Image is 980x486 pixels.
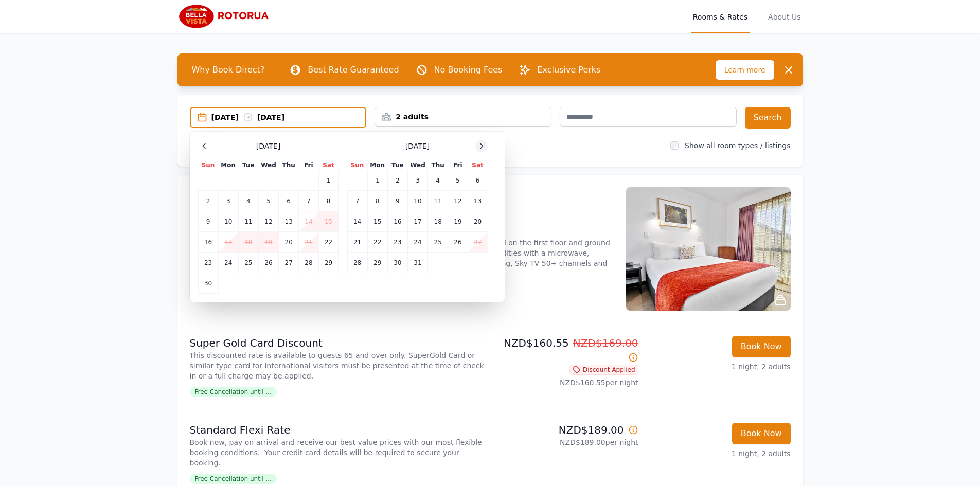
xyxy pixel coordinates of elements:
[347,191,367,211] td: 7
[238,211,258,232] td: 11
[387,232,407,253] td: 23
[198,211,218,232] td: 9
[716,60,774,80] span: Learn more
[308,64,399,76] p: Best Rate Guaranteed
[198,253,218,273] td: 23
[407,232,427,253] td: 24
[279,253,299,273] td: 27
[258,211,278,232] td: 12
[238,160,258,170] th: Tue
[537,64,600,76] p: Exclusive Perks
[190,423,486,437] p: Standard Flexi Rate
[184,60,273,80] span: Why Book Direct?
[198,160,218,170] th: Sun
[218,191,238,211] td: 3
[238,253,258,273] td: 25
[177,4,277,29] img: Bella Vista Rotorua
[258,232,278,253] td: 19
[190,387,277,397] span: Free Cancellation until ...
[299,191,318,211] td: 7
[494,377,638,388] p: NZD$160.55 per night
[428,160,448,170] th: Thu
[318,191,338,211] td: 8
[448,211,468,232] td: 19
[256,141,280,151] span: [DATE]
[318,160,338,170] th: Sat
[647,448,791,459] p: 1 night, 2 adults
[367,211,387,232] td: 15
[198,191,218,211] td: 2
[407,253,427,273] td: 31
[428,232,448,253] td: 25
[407,160,427,170] th: Wed
[647,362,791,372] p: 1 night, 2 adults
[573,337,638,349] span: NZD$169.00
[367,253,387,273] td: 29
[468,170,488,191] td: 6
[258,191,278,211] td: 5
[190,336,486,350] p: Super Gold Card Discount
[299,232,318,253] td: 21
[448,191,468,211] td: 12
[428,170,448,191] td: 4
[434,64,503,76] p: No Booking Fees
[569,365,638,375] span: Discount Applied
[448,232,468,253] td: 26
[347,211,367,232] td: 14
[299,160,318,170] th: Fri
[405,141,430,151] span: [DATE]
[367,232,387,253] td: 22
[468,160,488,170] th: Sat
[347,232,367,253] td: 21
[279,191,299,211] td: 6
[387,211,407,232] td: 16
[375,112,551,122] div: 2 adults
[279,211,299,232] td: 13
[367,191,387,211] td: 8
[732,336,791,357] button: Book Now
[732,423,791,444] button: Book Now
[318,232,338,253] td: 22
[198,273,218,294] td: 30
[494,423,638,437] p: NZD$189.00
[198,232,218,253] td: 16
[428,191,448,211] td: 11
[218,160,238,170] th: Mon
[299,211,318,232] td: 14
[407,211,427,232] td: 17
[211,112,366,122] div: [DATE] [DATE]
[299,253,318,273] td: 28
[468,191,488,211] td: 13
[190,474,277,484] span: Free Cancellation until ...
[387,170,407,191] td: 2
[407,191,427,211] td: 10
[448,160,468,170] th: Fri
[279,232,299,253] td: 20
[367,170,387,191] td: 1
[494,336,638,365] p: NZD$160.55
[387,191,407,211] td: 9
[448,170,468,191] td: 5
[468,211,488,232] td: 20
[347,160,367,170] th: Sun
[685,141,790,150] label: Show all room types / listings
[318,253,338,273] td: 29
[190,350,486,381] p: This discounted rate is available to guests 65 and over only. SuperGold Card or similar type card...
[190,437,486,468] p: Book now, pay on arrival and receive our best value prices with our most flexible booking conditi...
[407,170,427,191] td: 3
[218,232,238,253] td: 17
[258,160,278,170] th: Wed
[279,160,299,170] th: Thu
[318,211,338,232] td: 15
[238,191,258,211] td: 4
[387,160,407,170] th: Tue
[367,160,387,170] th: Mon
[258,253,278,273] td: 26
[387,253,407,273] td: 30
[468,232,488,253] td: 27
[494,437,638,447] p: NZD$189.00 per night
[218,253,238,273] td: 24
[318,170,338,191] td: 1
[428,211,448,232] td: 18
[218,211,238,232] td: 10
